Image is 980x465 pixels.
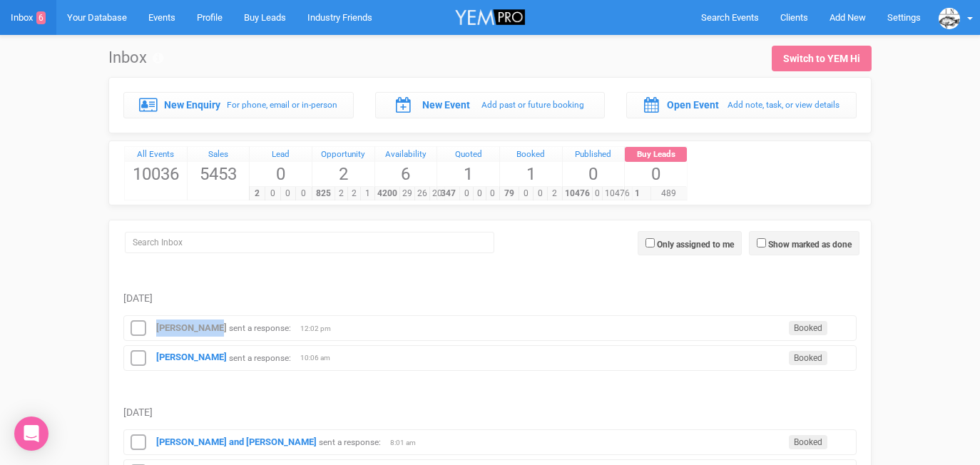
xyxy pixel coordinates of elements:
[437,147,499,163] a: Quoted
[229,323,291,333] small: sent a response:
[459,187,473,200] span: 0
[592,187,603,200] span: 0
[429,187,445,200] span: 20
[156,436,317,447] a: [PERSON_NAME] and [PERSON_NAME]
[399,187,415,200] span: 29
[422,98,470,112] label: New Event
[312,187,335,200] span: 825
[123,92,354,118] a: New Enquiry For phone, email or in-person
[499,187,519,200] span: 79
[625,147,687,163] a: Buy Leads
[250,162,312,186] span: 0
[108,49,163,66] h1: Inbox
[375,162,437,186] span: 6
[481,100,584,110] small: Add past or future booking
[125,162,187,186] span: 10036
[250,147,312,163] a: Lead
[626,92,857,118] a: Open Event Add note, task, or view details
[375,147,437,163] a: Availability
[188,162,250,186] span: 5453
[667,98,719,112] label: Open Event
[780,12,808,23] span: Clients
[625,162,687,186] span: 0
[347,187,361,200] span: 2
[300,353,336,363] span: 10:06 am
[519,187,534,200] span: 0
[374,187,400,200] span: 4200
[335,187,348,200] span: 2
[473,187,486,200] span: 0
[789,321,827,335] span: Booked
[500,147,562,163] a: Booked
[360,187,374,200] span: 1
[701,12,759,23] span: Search Events
[728,100,839,110] small: Add note, task, or view details
[562,187,593,200] span: 10476
[125,147,187,163] a: All Events
[437,187,460,200] span: 347
[414,187,430,200] span: 26
[772,46,872,71] a: Switch to YEM Hi
[624,187,650,200] span: 1
[265,187,281,200] span: 0
[375,92,606,118] a: New Event Add past or future booking
[312,162,374,186] span: 2
[227,100,337,110] small: For phone, email or in-person
[280,187,297,200] span: 0
[939,8,960,29] img: data
[188,147,250,163] a: Sales
[437,162,499,186] span: 1
[783,51,860,66] div: Switch to YEM Hi
[768,238,852,251] label: Show marked as done
[533,187,548,200] span: 0
[300,324,336,334] span: 12:02 pm
[650,187,687,200] span: 489
[319,437,381,447] small: sent a response:
[36,11,46,24] span: 6
[125,232,494,253] input: Search Inbox
[789,351,827,365] span: Booked
[563,147,625,163] a: Published
[123,293,857,304] h5: [DATE]
[312,147,374,163] a: Opportunity
[500,162,562,186] span: 1
[830,12,866,23] span: Add New
[602,187,633,200] span: 10476
[156,352,227,362] a: [PERSON_NAME]
[486,187,499,200] span: 0
[789,435,827,449] span: Booked
[164,98,220,112] label: New Enquiry
[156,322,227,333] a: [PERSON_NAME]
[547,187,562,200] span: 2
[14,417,49,451] div: Open Intercom Messenger
[229,352,291,362] small: sent a response:
[249,187,265,200] span: 2
[295,187,312,200] span: 0
[390,438,426,448] span: 8:01 am
[563,162,625,186] span: 0
[657,238,734,251] label: Only assigned to me
[123,407,857,418] h5: [DATE]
